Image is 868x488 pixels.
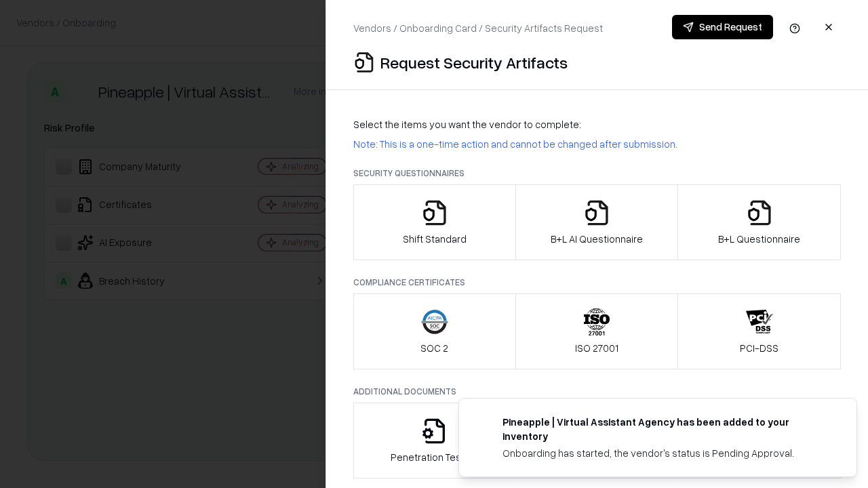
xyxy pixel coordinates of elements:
[391,450,478,464] p: Penetration Testing
[718,232,800,246] p: B+L Questionnaire
[420,341,448,355] p: SOC 2
[677,293,841,369] button: PCI-DSS
[353,386,841,397] p: Additional Documents
[515,293,679,369] button: ISO 27001
[672,15,773,39] button: Send Request
[353,277,841,288] p: Compliance Certificates
[677,184,841,260] button: B+L Questionnaire
[575,341,618,355] p: ISO 27001
[353,137,841,151] p: Note: This is a one-time action and cannot be changed after submission.
[403,232,467,246] p: Shift Standard
[353,167,841,179] p: Security Questionnaires
[515,184,679,260] button: B+L AI Questionnaire
[353,117,841,131] p: Select the items you want the vendor to complete:
[551,232,643,246] p: B+L AI Questionnaire
[502,446,824,460] div: Onboarding has started, the vendor's status is Pending Approval.
[353,184,516,260] button: Shift Standard
[740,341,778,355] p: PCI-DSS
[353,293,516,369] button: SOC 2
[380,52,568,73] p: Request Security Artifacts
[353,21,603,35] p: Vendors / Onboarding Card / Security Artifacts Request
[502,415,824,443] div: Pineapple | Virtual Assistant Agency has been added to your inventory
[475,415,492,431] img: trypineapple.com
[353,403,516,479] button: Penetration Testing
